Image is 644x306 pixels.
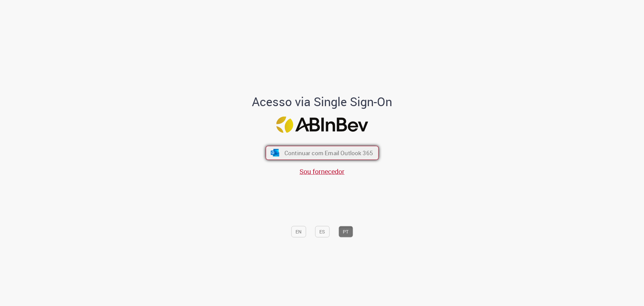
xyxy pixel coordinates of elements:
h1: Acesso via Single Sign-On [229,95,415,108]
span: Continuar com Email Outlook 365 [284,149,373,157]
button: PT [338,226,353,237]
img: ícone Azure/Microsoft 360 [270,149,280,157]
img: Logo ABInBev [276,116,368,133]
button: ES [315,226,329,237]
a: Sou fornecedor [300,167,344,176]
button: EN [291,226,306,237]
button: ícone Azure/Microsoft 360 Continuar com Email Outlook 365 [266,146,379,160]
